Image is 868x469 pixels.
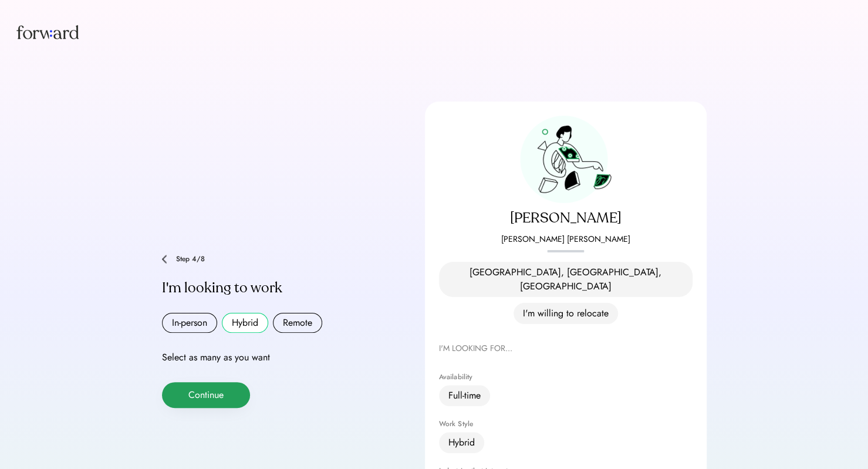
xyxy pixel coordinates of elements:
[520,116,612,203] img: preview-avatar.png
[162,313,217,333] button: In-person
[448,265,683,293] div: [GEOGRAPHIC_DATA], [GEOGRAPHIC_DATA], [GEOGRAPHIC_DATA]
[162,350,397,365] div: Select as many as you want
[439,420,693,427] div: Work Style
[448,436,475,450] div: Hybrid
[439,373,693,380] div: Availability
[222,313,268,333] button: Hybrid
[439,245,693,257] div: pronouns
[162,279,397,298] div: I'm looking to work
[439,234,693,245] div: [PERSON_NAME] [PERSON_NAME]
[273,313,322,333] button: Remote
[162,382,250,408] button: Continue
[523,306,609,320] div: I'm willing to relocate
[14,14,81,50] img: Forward logo
[439,342,693,356] div: I'M LOOKING FOR...
[162,255,167,264] img: chevron-left.png
[439,209,693,228] div: [PERSON_NAME]
[176,255,397,262] div: Step 4/8
[448,389,481,403] div: Full-time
